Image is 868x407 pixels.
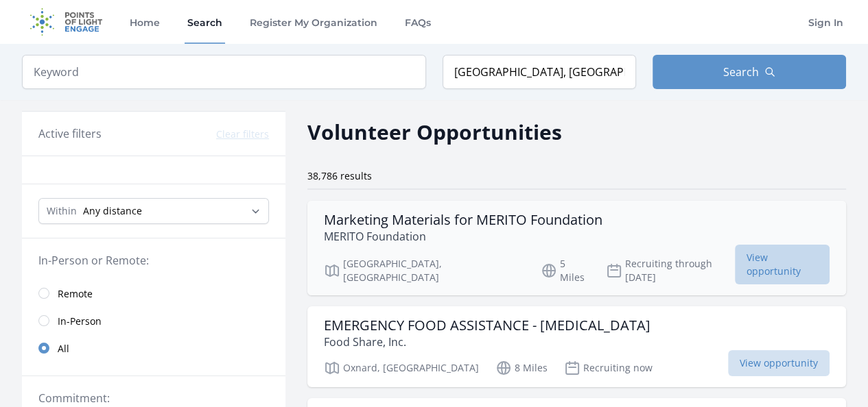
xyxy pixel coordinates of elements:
[324,228,602,245] p: MERITO Foundation
[653,55,846,89] button: Search
[58,314,102,328] span: In-Person
[324,212,602,228] h3: Marketing Materials for MERITO Foundation
[728,350,830,376] span: View opportunity
[38,125,102,142] h3: Active filters
[38,252,269,269] legend: In-Person or Remote:
[38,198,269,224] select: Search Radius
[324,317,650,334] h3: EMERGENCY FOOD ASSISTANCE - [MEDICAL_DATA]
[307,169,372,182] span: 38,786 results
[541,257,589,284] p: 5 Miles
[735,245,830,284] span: View opportunity
[324,257,524,284] p: [GEOGRAPHIC_DATA], [GEOGRAPHIC_DATA]
[723,64,759,80] span: Search
[324,360,479,376] p: Oxnard, [GEOGRAPHIC_DATA]
[443,55,636,89] input: Location
[22,334,285,362] a: All
[606,257,736,284] p: Recruiting through [DATE]
[22,307,285,334] a: In-Person
[58,342,69,356] span: All
[38,390,269,406] legend: Commitment:
[324,334,650,350] p: Food Share, Inc.
[216,127,269,141] button: Clear filters
[307,201,846,295] a: Marketing Materials for MERITO Foundation MERITO Foundation [GEOGRAPHIC_DATA], [GEOGRAPHIC_DATA] ...
[22,280,285,307] a: Remote
[564,360,653,376] p: Recruiting now
[22,55,426,89] input: Keyword
[307,306,846,387] a: EMERGENCY FOOD ASSISTANCE - [MEDICAL_DATA] Food Share, Inc. Oxnard, [GEOGRAPHIC_DATA] 8 Miles Rec...
[58,287,93,301] span: Remote
[307,116,562,147] h2: Volunteer Opportunities
[495,360,548,376] p: 8 Miles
